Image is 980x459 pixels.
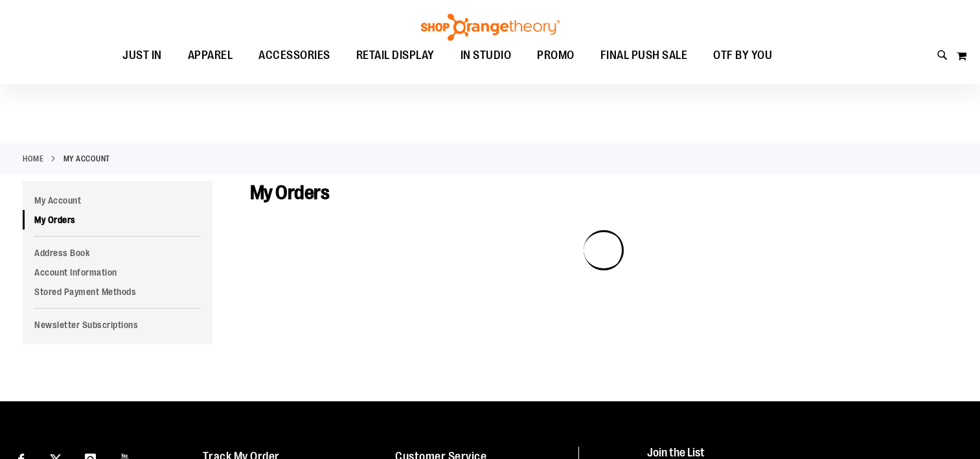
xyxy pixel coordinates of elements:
a: FINAL PUSH SALE [587,41,701,71]
a: ACCESSORIES [245,41,343,71]
a: Stored Payment Methods [23,282,212,301]
a: OTF BY YOU [700,41,785,71]
span: My Orders [250,182,330,204]
span: IN STUDIO [461,41,512,70]
span: FINAL PUSH SALE [600,41,688,70]
a: APPAREL [175,41,246,71]
a: Home [23,153,43,165]
a: Newsletter Subscriptions [23,315,212,335]
img: Shop Orangetheory [419,14,562,41]
span: PROMO [537,41,575,70]
strong: My Account [63,153,110,165]
a: My Orders [23,210,212,230]
span: RETAIL DISPLAY [356,41,435,70]
a: Account Information [23,263,212,282]
a: Address Book [23,243,212,263]
a: My Account [23,191,212,210]
span: ACCESSORIES [258,41,330,70]
a: IN STUDIO [448,41,525,71]
a: PROMO [524,41,587,71]
span: OTF BY YOU [713,41,772,70]
a: RETAIL DISPLAY [343,41,448,71]
span: APPAREL [188,41,233,70]
a: JUST IN [109,41,175,71]
span: JUST IN [122,41,162,70]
